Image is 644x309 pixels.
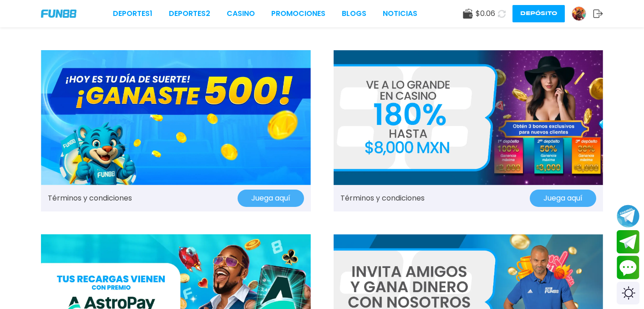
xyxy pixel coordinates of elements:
a: Deportes1 [113,8,152,19]
button: Juega aquí [238,190,304,207]
a: Términos y condiciones [48,193,132,204]
a: BLOGS [342,8,366,19]
a: Deportes2 [169,8,210,19]
a: Promociones [271,8,325,19]
span: $ 0.06 [476,8,495,19]
img: Company Logo [41,10,76,17]
img: Promo Banner [41,50,311,185]
button: Juega aquí [530,190,596,207]
a: Términos y condiciones [340,193,425,204]
a: Avatar [572,6,593,21]
button: Depósito [512,5,565,22]
a: NOTICIAS [383,8,417,19]
div: Switch theme [617,282,639,304]
button: Contact customer service [617,256,639,279]
button: Join telegram channel [617,204,639,228]
img: Promo Banner [334,50,603,185]
img: Avatar [572,7,586,21]
button: Join telegram [617,230,639,254]
a: CASINO [227,8,255,19]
